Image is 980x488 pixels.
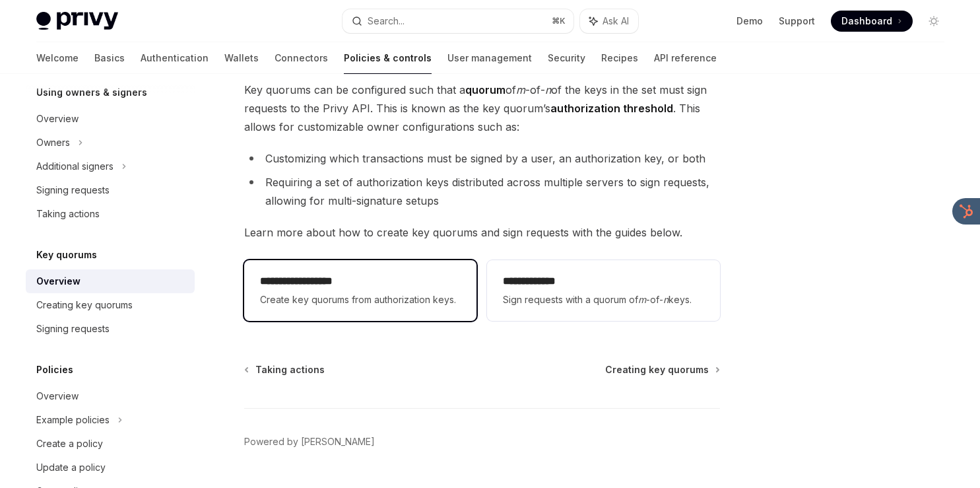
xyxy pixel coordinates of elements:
[244,223,720,242] span: Learn more about how to create key quorums and sign requests with the guides below.
[605,363,709,376] span: Creating key quorums
[36,273,81,289] div: Overview
[368,13,405,29] div: Search...
[663,294,669,305] em: n
[36,42,79,74] a: Welcome
[26,269,195,293] a: Overview
[552,16,566,26] span: ⌘ K
[36,436,103,452] div: Create a policy
[244,149,720,168] li: Customizing which transactions must be signed by a user, an authorization key, or both
[26,178,195,202] a: Signing requests
[516,83,525,96] em: m
[779,15,815,28] a: Support
[654,42,717,74] a: API reference
[841,15,892,28] span: Dashboard
[26,384,195,408] a: Overview
[603,15,629,28] span: Ask AI
[344,42,432,74] a: Policies & controls
[580,9,638,33] button: Ask AI
[550,102,673,115] strong: authorization threshold
[26,456,195,479] a: Update a policy
[831,11,913,32] a: Dashboard
[36,362,73,378] h5: Policies
[36,247,97,263] h5: Key quorums
[36,206,100,222] div: Taking actions
[36,111,79,127] div: Overview
[36,388,79,404] div: Overview
[26,202,195,226] a: Taking actions
[601,42,638,74] a: Recipes
[26,107,195,131] a: Overview
[548,42,585,74] a: Security
[465,83,506,96] strong: quorum
[94,42,125,74] a: Basics
[343,9,573,33] button: Search...⌘K
[36,460,106,475] div: Update a policy
[26,432,195,456] a: Create a policy
[255,363,325,376] span: Taking actions
[26,317,195,341] a: Signing requests
[141,42,209,74] a: Authentication
[923,11,944,32] button: Toggle dark mode
[245,363,325,376] a: Taking actions
[244,435,375,448] a: Powered by [PERSON_NAME]
[503,292,703,308] span: Sign requests with a quorum of -of- keys.
[36,412,110,428] div: Example policies
[545,83,551,96] em: n
[605,363,719,376] a: Creating key quorums
[638,294,646,305] em: m
[260,292,461,308] span: Create key quorums from authorization keys.
[275,42,328,74] a: Connectors
[36,158,114,174] div: Additional signers
[736,15,763,28] a: Demo
[36,321,110,337] div: Signing requests
[36,135,70,151] div: Owners
[244,81,720,136] span: Key quorums can be configured such that a of -of- of the keys in the set must sign requests to th...
[36,297,133,313] div: Creating key quorums
[224,42,259,74] a: Wallets
[26,293,195,317] a: Creating key quorums
[447,42,532,74] a: User management
[36,182,110,198] div: Signing requests
[36,12,118,30] img: light logo
[244,173,720,210] li: Requiring a set of authorization keys distributed across multiple servers to sign requests, allow...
